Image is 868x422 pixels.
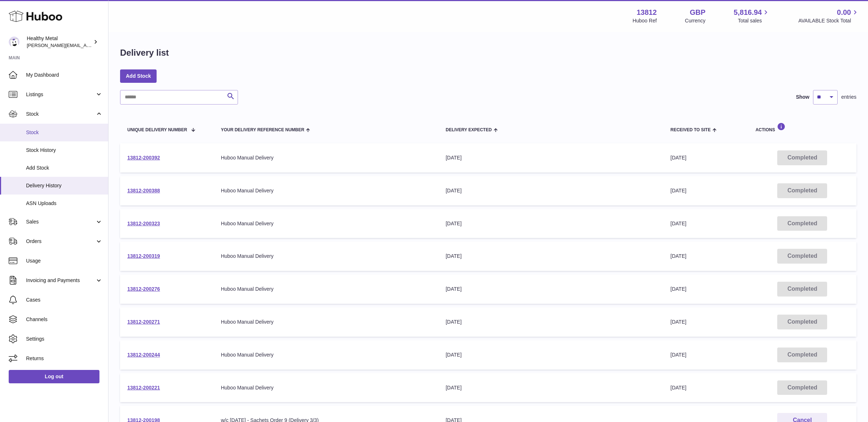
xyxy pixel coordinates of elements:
span: Unique Delivery Number [127,128,187,132]
strong: 13812 [637,8,657,17]
span: Stock [26,111,95,118]
span: entries [841,94,856,101]
div: Currency [685,17,706,24]
div: [DATE] [446,187,656,194]
span: Returns [26,355,103,362]
a: 13812-200276 [127,286,160,292]
span: [DATE] [671,286,686,292]
div: [DATE] [446,351,656,358]
strong: GBP [690,8,705,17]
div: Huboo Manual Delivery [221,187,431,194]
a: 13812-200388 [127,188,160,193]
a: 13812-200244 [127,352,160,358]
span: [DATE] [671,352,686,358]
span: [DATE] [671,385,686,391]
div: [DATE] [446,220,656,227]
a: 0.00 AVAILABLE Stock Total [798,8,859,24]
a: 13812-200271 [127,319,160,325]
div: [DATE] [446,286,656,293]
span: [DATE] [671,188,686,193]
span: Delivery History [26,182,103,189]
span: Invoicing and Payments [26,277,95,284]
span: Sales [26,218,95,225]
span: [DATE] [671,155,686,161]
a: 5,816.94 Total sales [734,8,770,24]
span: Orders [26,238,95,245]
div: Huboo Manual Delivery [221,154,431,161]
span: Stock History [26,147,103,154]
span: Cases [26,297,103,303]
div: Actions [756,123,849,132]
span: Your Delivery Reference Number [221,128,305,132]
div: Huboo Manual Delivery [221,319,431,325]
span: Settings [26,336,103,342]
span: Add Stock [26,165,103,171]
span: ASN Uploads [26,200,103,207]
div: Huboo Manual Delivery [221,253,431,260]
span: [PERSON_NAME][EMAIL_ADDRESS][DOMAIN_NAME] [27,42,145,48]
span: [DATE] [671,253,686,259]
div: [DATE] [446,154,656,161]
a: Log out [9,370,99,383]
div: Huboo Manual Delivery [221,351,431,358]
label: Show [796,94,809,101]
div: Huboo Ref [633,17,657,24]
span: AVAILABLE Stock Total [798,17,859,24]
span: 5,816.94 [734,8,762,17]
span: [DATE] [671,221,686,226]
span: Listings [26,91,95,98]
span: Channels [26,316,103,323]
div: [DATE] [446,384,656,391]
span: Stock [26,129,103,136]
div: [DATE] [446,319,656,325]
span: Total sales [738,17,770,24]
a: 13812-200319 [127,253,160,259]
div: [DATE] [446,253,656,260]
div: Huboo Manual Delivery [221,384,431,391]
a: 13812-200221 [127,385,160,391]
span: Usage [26,257,103,264]
a: 13812-200323 [127,221,160,226]
span: My Dashboard [26,72,103,78]
span: Delivery Expected [446,128,492,132]
a: Add Stock [120,69,157,82]
span: Received to Site [671,128,711,132]
div: Huboo Manual Delivery [221,220,431,227]
div: Huboo Manual Delivery [221,286,431,293]
img: jose@healthy-metal.com [9,37,20,47]
span: 0.00 [837,8,851,17]
a: 13812-200392 [127,155,160,161]
h1: Delivery list [120,47,169,59]
div: Healthy Metal [27,35,92,49]
span: [DATE] [671,319,686,325]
